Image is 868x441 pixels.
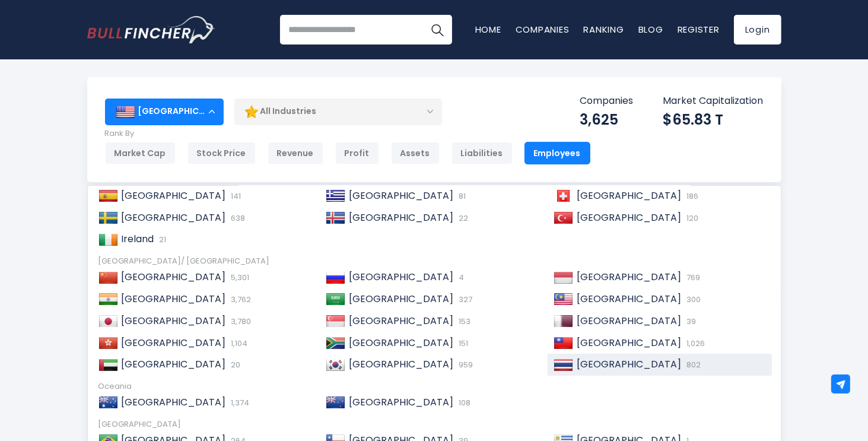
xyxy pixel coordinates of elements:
[122,270,226,284] span: [GEOGRAPHIC_DATA]
[683,272,700,283] span: 769
[234,98,442,125] div: All Industries
[577,336,681,350] span: [GEOGRAPHIC_DATA]
[577,211,681,224] span: [GEOGRAPHIC_DATA]
[105,142,176,164] div: Market Cap
[122,357,226,371] span: [GEOGRAPHIC_DATA]
[349,270,453,284] span: [GEOGRAPHIC_DATA]
[734,15,781,45] a: Login
[452,142,513,164] div: Liabilities
[349,395,453,409] span: [GEOGRAPHIC_DATA]
[228,212,246,224] span: 638
[228,272,250,283] span: 5,301
[456,359,473,370] span: 959
[228,294,252,305] span: 3,762
[157,234,167,245] span: 21
[349,336,453,350] span: [GEOGRAPHIC_DATA]
[475,23,501,36] a: Home
[663,95,764,107] p: Market Capitalization
[584,23,624,36] a: Ranking
[335,142,379,164] div: Profit
[456,272,464,283] span: 4
[349,189,453,202] span: [GEOGRAPHIC_DATA]
[456,338,468,349] span: 151
[516,23,570,36] a: Companies
[456,397,470,408] span: 108
[122,189,226,202] span: [GEOGRAPHIC_DATA]
[228,397,250,408] span: 1,374
[122,292,226,306] span: [GEOGRAPHIC_DATA]
[456,294,472,305] span: 327
[683,212,698,224] span: 120
[683,191,698,202] span: 186
[577,270,681,284] span: [GEOGRAPHIC_DATA]
[577,292,681,306] span: [GEOGRAPHIC_DATA]
[391,142,440,164] div: Assets
[580,110,634,129] div: 3,625
[87,16,215,43] a: Go to homepage
[580,95,634,107] p: Companies
[122,336,226,350] span: [GEOGRAPHIC_DATA]
[122,232,154,246] span: Ireland
[349,314,453,328] span: [GEOGRAPHIC_DATA]
[349,357,453,371] span: [GEOGRAPHIC_DATA]
[683,316,696,327] span: 39
[678,23,720,36] a: Register
[422,15,452,45] button: Search
[228,316,252,327] span: 3,780
[456,212,468,224] span: 22
[349,292,453,306] span: [GEOGRAPHIC_DATA]
[228,338,248,349] span: 1,104
[122,314,226,328] span: [GEOGRAPHIC_DATA]
[228,191,241,202] span: 141
[187,142,256,164] div: Stock Price
[577,357,681,371] span: [GEOGRAPHIC_DATA]
[456,316,470,327] span: 153
[683,338,705,349] span: 1,026
[105,129,590,139] p: Rank By
[98,256,770,266] div: [GEOGRAPHIC_DATA]/ [GEOGRAPHIC_DATA]
[228,359,241,370] span: 20
[683,359,701,370] span: 802
[524,142,590,164] div: Employees
[122,395,226,409] span: [GEOGRAPHIC_DATA]
[638,23,663,36] a: Blog
[349,211,453,224] span: [GEOGRAPHIC_DATA]
[268,142,323,164] div: Revenue
[87,16,215,43] img: Bullfincher logo
[105,99,224,125] div: [GEOGRAPHIC_DATA]
[98,420,770,430] div: [GEOGRAPHIC_DATA]
[663,110,764,129] div: $65.83 T
[577,189,681,202] span: [GEOGRAPHIC_DATA]
[577,314,681,328] span: [GEOGRAPHIC_DATA]
[456,191,466,202] span: 81
[122,211,226,224] span: [GEOGRAPHIC_DATA]
[98,382,770,392] div: Oceania
[683,294,701,305] span: 300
